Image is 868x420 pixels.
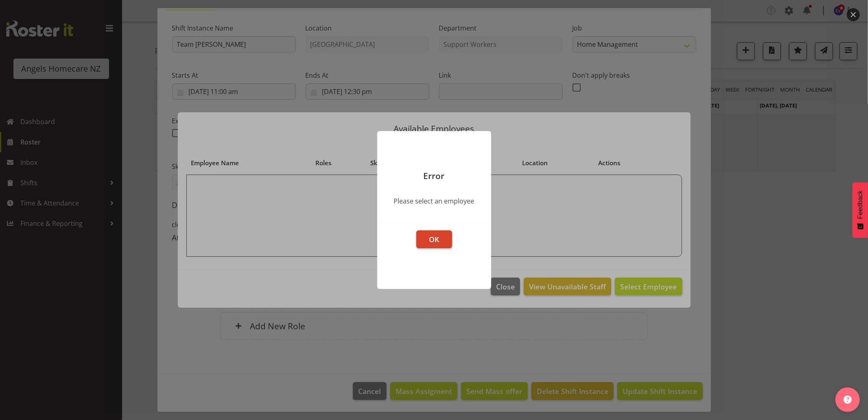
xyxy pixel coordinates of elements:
span: OK [429,234,439,244]
p: Error [385,172,483,180]
img: help-xxl-2.png [844,396,852,404]
span: Feedback [857,190,864,219]
div: Please select an employee [389,196,479,206]
button: OK [416,230,452,248]
button: Feedback - Show survey [853,182,868,238]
